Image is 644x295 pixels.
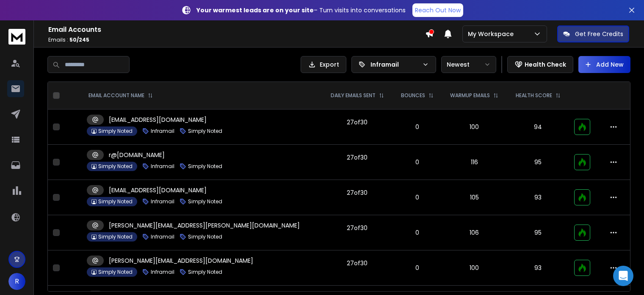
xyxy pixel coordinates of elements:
[188,128,222,135] p: Simply Noted
[507,145,569,180] td: 95
[507,215,569,250] td: 95
[151,198,174,205] p: Inframail
[442,215,507,250] td: 106
[151,128,174,135] p: Inframail
[8,29,25,45] img: logo
[347,224,368,232] div: 27 of 30
[578,56,630,73] button: Add New
[398,193,437,202] p: 0
[188,198,222,205] p: Simply Noted
[442,180,507,215] td: 105
[347,259,368,267] div: 27 of 30
[398,264,437,272] p: 0
[347,188,368,197] div: 27 of 30
[188,269,222,275] p: Simply Noted
[398,123,437,131] p: 0
[188,233,222,240] p: Simply Noted
[401,92,425,99] p: BOUNCES
[442,145,507,180] td: 116
[507,110,569,145] td: 94
[69,36,89,43] span: 50 / 245
[575,30,623,38] p: Get Free Credits
[613,266,633,286] div: Open Intercom Messenger
[109,256,253,265] p: [PERSON_NAME][EMAIL_ADDRESS][DOMAIN_NAME]
[347,118,368,126] div: 27 of 30
[331,92,376,99] p: DAILY EMAILS SENT
[188,163,222,170] p: Simply Noted
[98,198,133,205] p: Simply Noted
[442,110,507,145] td: 100
[507,56,573,73] button: Health Check
[398,158,437,166] p: 0
[525,60,566,69] p: Health Check
[370,60,419,69] p: Inframail
[442,250,507,286] td: 100
[507,180,569,215] td: 93
[398,228,437,237] p: 0
[151,163,174,170] p: Inframail
[98,163,133,170] p: Simply Noted
[109,151,165,159] p: r@[DOMAIN_NAME]
[109,115,207,124] p: [EMAIL_ADDRESS][DOMAIN_NAME]
[88,92,153,99] div: EMAIL ACCOUNT NAME
[48,37,425,43] p: Emails :
[109,221,300,230] p: [PERSON_NAME][EMAIL_ADDRESS][PERSON_NAME][DOMAIN_NAME]
[557,25,629,42] button: Get Free Credits
[98,128,133,135] p: Simply Noted
[48,25,425,35] h1: Email Accounts
[109,186,207,194] p: [EMAIL_ADDRESS][DOMAIN_NAME]
[507,250,569,286] td: 93
[98,233,133,240] p: Simply Noted
[516,92,552,99] p: HEALTH SCORE
[412,3,463,17] a: Reach Out Now
[98,269,133,275] p: Simply Noted
[196,6,314,14] strong: Your warmest leads are on your site
[8,273,25,290] button: R
[347,153,368,162] div: 27 of 30
[415,6,461,14] p: Reach Out Now
[151,269,174,275] p: Inframail
[196,6,406,14] p: – Turn visits into conversations
[441,56,496,73] button: Newest
[468,30,517,38] p: My Workspace
[151,233,174,240] p: Inframail
[301,56,346,73] button: Export
[450,92,490,99] p: WARMUP EMAILS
